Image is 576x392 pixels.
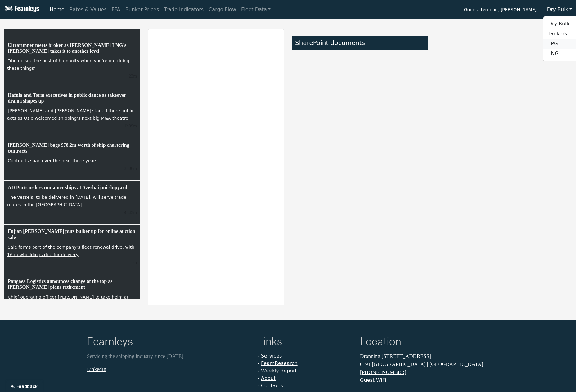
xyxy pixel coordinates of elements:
li: - [258,352,353,360]
a: [PERSON_NAME] and [PERSON_NAME] staged three public acts as Oslo welcomed shipping’s next big M&A... [7,108,134,121]
a: The vessels, to be delivered in [DATE], will serve trade routes in the [GEOGRAPHIC_DATA] [7,194,126,208]
li: - [258,382,353,390]
li: - [258,360,353,367]
a: Home [47,3,67,16]
p: Dronning [STREET_ADDRESS] [360,352,489,360]
a: About [261,375,276,381]
a: FFA [109,3,123,16]
h6: Hafnia and Torm executives in public dance as takeover drama shapes up [7,91,137,105]
a: Trade Indicators [161,3,206,16]
h6: Fujian [PERSON_NAME] puts bulker up for online auction sale [7,228,137,241]
small: 18/09/2025, 12:16:56 pm [124,166,137,171]
a: Rates & Values [67,3,109,16]
a: LinkedIn [87,366,106,372]
a: Contacts [261,383,283,389]
h4: Location [360,335,489,350]
div: SharePoint documents [295,39,425,47]
a: Contracts span over the next three years [7,158,98,164]
a: [PHONE_NUMBER] [360,369,406,375]
h6: [PERSON_NAME] bags $78.2m worth of ship chartering contracts [7,141,137,154]
span: Good afternoon, [PERSON_NAME]. [464,5,538,16]
p: Servicing the shipping industry since [DATE] [87,352,250,360]
p: 0191 [GEOGRAPHIC_DATA] | [GEOGRAPHIC_DATA] [360,360,489,368]
li: - [258,367,353,375]
small: 18/09/2025, 10:26:50 am [132,260,137,265]
img: Fearnleys Logo [3,6,39,13]
a: Fleet Data [239,3,273,16]
a: Cargo Flow [206,3,239,16]
h4: Links [258,335,353,350]
button: Guest WiFi [360,376,386,384]
a: Services [261,353,282,359]
a: Bunker Prices [123,3,161,16]
h4: Fearnleys [87,335,250,350]
h6: AD Ports orders container ships at Azerbaijani shipyard [7,184,137,191]
h6: Ultrarunner meets broker as [PERSON_NAME] LNG’s [PERSON_NAME] takes it to another level [7,42,137,55]
h6: Pangaea Logistics announces change at the top as [PERSON_NAME] plans retirement [7,278,137,291]
a: ‘You do see the best of humanity when you're out doing these things’ [7,58,129,71]
a: Weekly Report [261,368,297,374]
a: FearnResearch [261,360,298,366]
a: Chief operating officer [PERSON_NAME] to take helm at start of the year [7,294,128,308]
small: 18/09/2025, 2:13:54 pm [124,123,137,128]
button: Dry Bulk [543,4,576,16]
a: Sale forms part of the company’s fleet renewal drive, with 16 newbuildings due for delivery [7,244,134,258]
li: - [258,375,353,382]
iframe: report archive [148,29,284,305]
small: 18/09/2025, 11:39:26 am [124,210,137,215]
small: 18/09/2025, 2:59:15 pm [129,73,137,78]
